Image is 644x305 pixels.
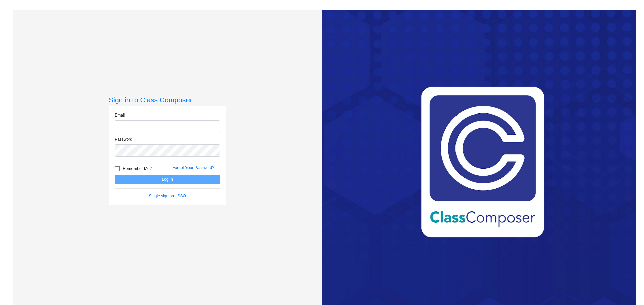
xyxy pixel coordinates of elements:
[115,175,220,184] button: Log In
[149,194,186,198] a: Single sign on - SSO
[172,165,214,170] a: Forgot Your Password?
[115,136,132,142] label: Password
[123,165,152,173] span: Remember Me?
[109,96,226,104] h3: Sign in to Class Composer
[115,112,125,118] label: Email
